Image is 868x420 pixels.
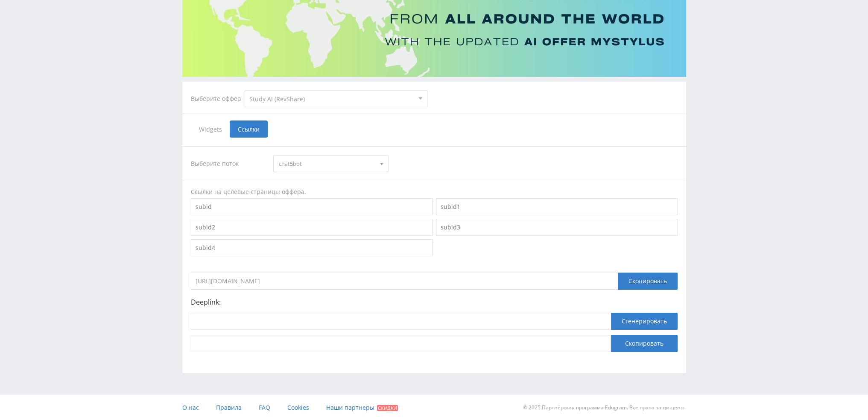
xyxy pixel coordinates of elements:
[191,155,265,172] div: Выберите поток
[611,313,678,330] button: Сгенерировать
[182,403,199,411] span: О нас
[377,405,398,411] span: Скидки
[216,403,242,411] span: Правила
[191,298,678,306] p: Deeplink:
[191,120,230,138] span: Widgets
[259,403,270,411] span: FAQ
[191,188,678,196] div: Ссылки на целевые страницы оффера.
[191,95,245,102] div: Выберите оффер
[191,239,433,256] input: subid4
[618,273,678,290] div: Скопировать
[436,198,678,215] input: subid1
[611,335,678,352] button: Скопировать
[279,156,375,172] span: chat5bot
[326,403,374,411] span: Наши партнеры
[230,120,268,138] span: Ссылки
[287,403,309,411] span: Cookies
[191,219,433,236] input: subid2
[436,219,678,236] input: subid3
[191,198,433,215] input: subid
